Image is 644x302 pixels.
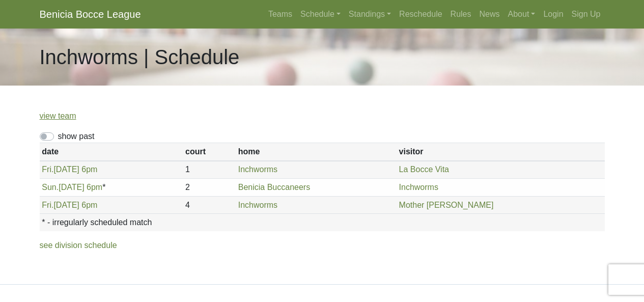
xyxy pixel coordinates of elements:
a: Fri.[DATE] 6pm [42,201,97,209]
th: * - irregularly scheduled match [40,214,605,231]
td: 4 [183,196,236,214]
span: Fri. [42,201,53,209]
span: Fri. [42,165,53,174]
th: visitor [397,143,605,161]
a: Benicia Bocce League [40,4,141,24]
a: Inchworms [399,183,438,191]
label: show past [58,130,95,143]
a: Login [539,4,567,24]
a: About [504,4,540,24]
a: Inchworms [238,165,277,174]
a: News [475,4,504,24]
a: Standings [345,4,395,24]
a: Reschedule [395,4,446,24]
a: La Bocce Vita [399,165,449,174]
a: Mother [PERSON_NAME] [399,201,494,209]
th: home [236,143,397,161]
a: Inchworms [238,201,277,209]
a: Sign Up [568,4,605,24]
a: Schedule [296,4,345,24]
a: Sun.[DATE] 6pm [42,183,102,191]
a: Rules [446,4,475,24]
td: 2 [183,179,236,197]
a: Benicia Buccaneers [238,183,310,191]
a: view team [40,112,76,120]
span: Sun. [42,183,59,191]
a: Teams [264,4,296,24]
a: Fri.[DATE] 6pm [42,165,97,174]
h1: Inchworms | Schedule [40,45,240,69]
td: 1 [183,161,236,179]
th: court [183,143,236,161]
th: date [40,143,183,161]
a: see division schedule [40,241,117,250]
